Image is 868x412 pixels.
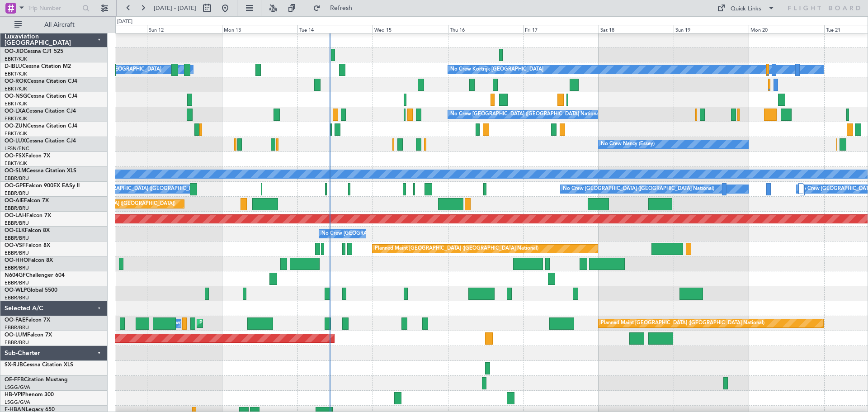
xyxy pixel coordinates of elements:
span: OO-JID [5,49,24,54]
div: [DATE] [117,18,132,26]
div: No Crew [GEOGRAPHIC_DATA] ([GEOGRAPHIC_DATA] National) [450,108,602,121]
a: EBBR/BRU [5,235,29,242]
span: OO-LUM [5,332,27,338]
div: Quick Links [731,5,761,14]
div: Sun 12 [147,25,222,33]
span: OO-SLM [5,168,26,174]
a: OO-FAEFalcon 7X [5,317,50,323]
a: OO-LUXCessna Citation CJ4 [5,138,76,144]
span: [DATE] - [DATE] [154,4,196,12]
span: N604GF [5,273,26,278]
a: EBKT/KJK [5,130,27,137]
a: LSGG/GVA [5,384,30,391]
button: Quick Links [712,1,779,15]
div: No Crew [GEOGRAPHIC_DATA] ([GEOGRAPHIC_DATA] National) [321,227,473,241]
a: EBBR/BRU [5,205,29,212]
a: LSGG/GVA [5,399,30,406]
div: Tue 14 [297,25,373,33]
span: OO-ZUN [5,123,27,129]
div: Thu 16 [448,25,523,33]
span: OO-AIE [5,198,24,204]
a: OO-FSXFalcon 7X [5,153,50,159]
a: SX-RJBCessna Citation XLS [5,362,73,368]
div: Planned Maint [GEOGRAPHIC_DATA] ([GEOGRAPHIC_DATA] National) [375,242,538,256]
a: OO-VSFFalcon 8X [5,243,50,248]
span: D-IBLU [5,64,22,69]
div: No Crew Kortrijk-[GEOGRAPHIC_DATA] [450,63,543,76]
a: OO-AIEFalcon 7X [5,198,49,204]
span: OE-FFB [5,377,24,383]
a: OO-LAHFalcon 7X [5,213,51,218]
a: OO-SLMCessna Citation XLS [5,168,76,174]
a: EBBR/BRU [5,294,29,301]
a: LFSN/ENC [5,145,29,152]
a: OO-LXACessna Citation CJ4 [5,109,76,114]
a: EBKT/KJK [5,100,27,107]
div: No Crew [GEOGRAPHIC_DATA] ([GEOGRAPHIC_DATA] National) [74,182,226,196]
a: OO-GPEFalcon 900EX EASy II [5,183,80,189]
a: OO-WLPGlobal 5500 [5,288,57,293]
a: EBBR/BRU [5,175,29,182]
span: All Aircraft [24,22,95,28]
span: OO-WLP [5,288,27,293]
span: OO-LXA [5,109,26,114]
span: OO-FSX [5,153,25,159]
span: OO-FAE [5,317,25,323]
a: OO-HHOFalcon 8X [5,258,53,263]
input: Trip Number [28,1,80,15]
a: EBKT/KJK [5,160,27,167]
a: EBBR/BRU [5,265,29,271]
a: EBKT/KJK [5,71,27,77]
a: OO-ZUNCessna Citation CJ4 [5,123,77,129]
span: OO-LUX [5,138,26,144]
span: OO-LAH [5,213,26,218]
a: EBBR/BRU [5,279,29,286]
span: OO-NSG [5,94,27,99]
div: Mon 13 [222,25,297,33]
a: EBBR/BRU [5,190,29,197]
div: Wed 15 [373,25,448,33]
a: OO-ELKFalcon 8X [5,228,50,233]
div: Planned Maint [GEOGRAPHIC_DATA] ([GEOGRAPHIC_DATA] National) [601,317,764,330]
div: Sun 19 [674,25,749,33]
span: OO-HHO [5,258,28,263]
a: N604GFChallenger 604 [5,273,65,278]
a: HB-VPIPhenom 300 [5,392,54,398]
div: No Crew Nancy (Essey) [601,137,655,151]
span: HB-VPI [5,392,22,398]
a: EBBR/BRU [5,250,29,256]
a: EBBR/BRU [5,220,29,227]
a: EBKT/KJK [5,56,27,62]
a: OO-JIDCessna CJ1 525 [5,49,63,54]
div: Sat 18 [599,25,674,33]
a: EBBR/BRU [5,339,29,346]
a: OO-NSGCessna Citation CJ4 [5,94,77,99]
span: Refresh [322,5,360,11]
a: OO-LUMFalcon 7X [5,332,52,338]
div: Fri 17 [523,25,598,33]
a: EBKT/KJK [5,85,27,92]
span: OO-VSF [5,243,25,248]
span: OO-ELK [5,228,25,233]
a: OE-FFBCitation Mustang [5,377,68,383]
div: Planned Maint Melsbroek Air Base [199,317,278,330]
a: EBBR/BRU [5,324,29,331]
span: OO-GPE [5,183,26,189]
a: D-IBLUCessna Citation M2 [5,64,71,69]
button: All Aircraft [10,18,98,32]
a: OO-ROKCessna Citation CJ4 [5,79,77,84]
button: Refresh [309,1,363,15]
div: Mon 20 [749,25,824,33]
a: EBKT/KJK [5,115,27,122]
div: No Crew [GEOGRAPHIC_DATA] ([GEOGRAPHIC_DATA] National) [563,182,714,196]
span: OO-ROK [5,79,27,84]
span: SX-RJB [5,362,23,368]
